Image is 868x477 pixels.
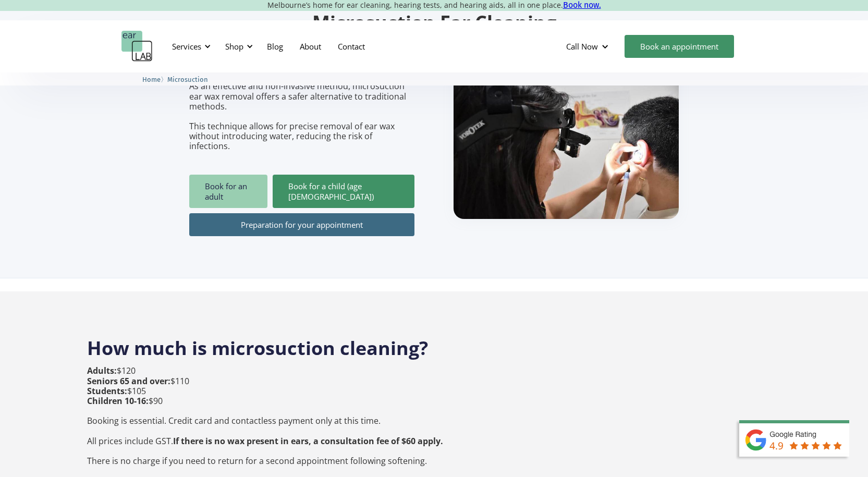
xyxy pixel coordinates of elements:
[167,74,208,84] a: Microsuction
[142,74,161,84] a: Home
[566,41,598,52] div: Call Now
[87,375,170,387] strong: Seniors 65 and over:
[166,31,214,62] div: Services
[259,31,291,62] a: Blog
[87,365,117,376] strong: Adults:
[273,175,414,208] a: Book for a child (age [DEMOGRAPHIC_DATA])
[189,213,414,236] a: Preparation for your appointment
[173,435,443,447] strong: If there is no wax present in ears, a consultation fee of $60 apply.
[87,325,781,361] h2: How much is microsuction cleaning?
[142,76,161,83] span: Home
[329,31,373,62] a: Contact
[189,175,267,208] a: Book for an adult
[291,31,329,62] a: About
[558,31,619,62] div: Call Now
[172,41,201,52] div: Services
[142,74,167,85] li: 〉
[87,395,149,407] strong: Children 10-16:
[189,52,414,152] p: The most advanced method of ear cleaning in [GEOGRAPHIC_DATA]. As an effective and non-invasive m...
[454,68,679,219] img: boy getting ear checked.
[625,35,734,58] a: Book an appointment
[167,76,208,83] span: Microsuction
[121,31,153,62] a: home
[219,31,256,62] div: Shop
[225,41,243,52] div: Shop
[87,385,127,397] strong: Students:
